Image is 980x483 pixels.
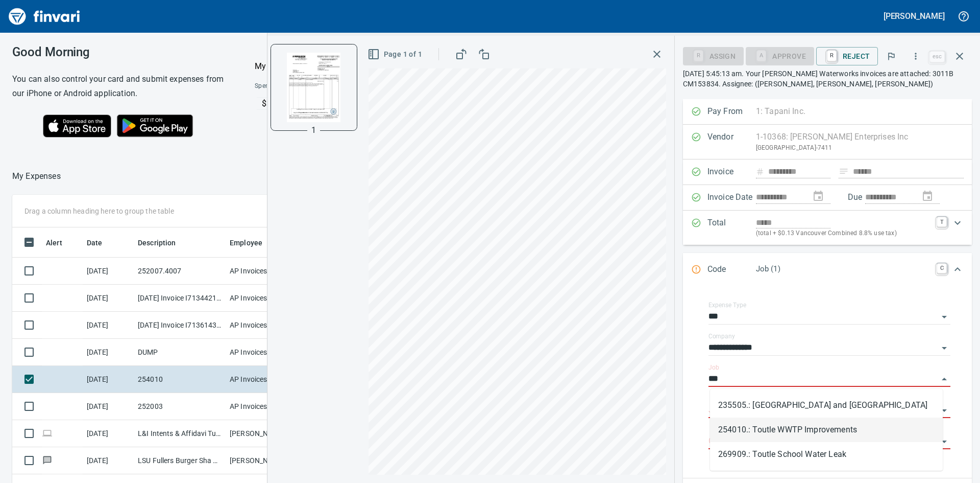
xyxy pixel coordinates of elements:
label: Expense Type [708,302,746,308]
span: Date [87,237,116,249]
p: (total + $0.13 Vancouver Combined 8.8% use tax) [756,228,930,239]
button: Flag [880,45,902,67]
td: 252003 [134,393,226,420]
td: [DATE] [83,339,134,366]
p: My Expenses [12,170,61,182]
img: Page 1 [279,53,349,122]
td: [DATE] Invoice I7136143 from H.D. [PERSON_NAME] Company Inc. (1-10431) [134,312,226,339]
p: $3,928 left this month [262,98,469,110]
a: esc [929,51,945,62]
td: LSU Fullers Burger Sha Portland OR [134,447,226,474]
td: [DATE] [83,312,134,339]
button: Open [937,403,951,418]
button: Close [937,372,951,386]
button: Open [937,341,951,355]
td: AP Invoices [226,285,302,312]
a: T [937,217,947,227]
p: Online allowed [247,110,470,120]
td: DUMP [134,339,226,366]
td: AP Invoices [226,393,302,420]
span: Alert [46,237,76,249]
p: My Card (···0995) [255,60,331,73]
td: 252007.4007 [134,258,226,285]
p: 1 [311,124,316,136]
td: AP Invoices [226,339,302,366]
span: Spend Limits [255,81,380,91]
span: Description [138,237,176,249]
span: Employee [230,237,276,249]
p: Drag a column heading here to group the table [24,206,174,216]
td: [PERSON_NAME] [226,447,302,474]
button: Open [937,434,951,449]
span: Reject [824,48,870,65]
button: Page 1 of 1 [365,45,426,64]
p: Total [707,217,756,239]
label: Company [708,333,735,339]
div: Expand [683,253,972,287]
button: RReject [816,47,878,65]
td: [DATE] [83,285,134,312]
td: [DATE] [83,447,134,474]
td: AP Invoices [226,258,302,285]
td: AP Invoices [226,366,302,393]
img: Get it on Google Play [111,109,199,143]
span: Has messages [42,457,53,464]
h6: You can also control your card and submit expenses from our iPhone or Android application. [12,72,229,101]
a: R [827,50,837,61]
h5: [PERSON_NAME] [884,11,945,21]
p: Job (1) [756,263,930,275]
span: Alert [46,237,62,249]
td: [PERSON_NAME] [226,420,302,447]
label: Job [708,364,719,371]
td: L&I Intents & Affidavi Tumwater [GEOGRAPHIC_DATA] [134,420,226,447]
span: Close invoice [927,44,972,68]
td: [DATE] [83,366,134,393]
td: [DATE] [83,393,134,420]
li: 254010.: Toutle WWTP Improvements [710,418,943,442]
div: Assign [683,51,744,60]
button: More [904,45,927,67]
span: Description [138,237,189,249]
span: Employee [230,237,262,249]
img: Finvari [6,4,83,29]
img: Download on the App Store [43,114,111,137]
li: 235505.: [GEOGRAPHIC_DATA] and [GEOGRAPHIC_DATA] [710,393,943,418]
p: [DATE] 5:45:13 am. Your [PERSON_NAME] Waterworks invoices are attached: 3011B CM153834. Assignee:... [683,68,972,89]
li: 269909.: Toutle School Water Leak [710,442,943,467]
span: Online transaction [42,430,53,436]
div: Job required [746,51,814,60]
td: [DATE] [83,420,134,447]
button: Open [937,310,951,324]
td: [DATE] [83,258,134,285]
div: Expand [683,211,972,245]
td: AP Invoices [226,312,302,339]
button: [PERSON_NAME] [881,8,947,24]
span: Page 1 of 1 [370,48,422,61]
nav: breadcrumb [12,170,61,182]
span: Date [87,237,103,249]
a: C [937,263,947,273]
td: [DATE] Invoice I7134421 from [PERSON_NAME] Company Inc. (1-10431) [134,285,226,312]
p: Code [707,263,756,277]
h3: Good Morning [12,45,229,59]
td: 254010 [134,366,226,393]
